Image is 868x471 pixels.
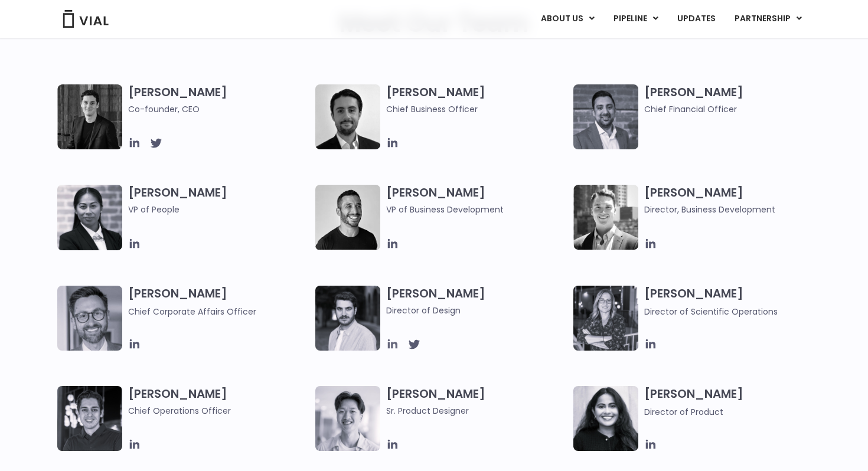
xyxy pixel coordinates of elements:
[62,10,109,28] img: Vial Logo
[128,404,309,417] span: Chief Operations Officer
[668,9,725,29] a: UPDATES
[57,286,122,351] img: Paolo-M
[128,103,309,116] span: Co-founder, CEO
[644,185,825,216] h3: [PERSON_NAME]
[644,203,825,216] span: Director, Business Development
[644,406,723,418] span: Director of Product
[386,404,567,417] span: Sr. Product Designer
[386,84,567,116] h3: [PERSON_NAME]
[128,84,309,116] h3: [PERSON_NAME]
[57,185,122,250] img: Catie
[644,84,825,116] h3: [PERSON_NAME]
[644,306,778,318] span: Director of Scientific Operations
[604,9,667,29] a: PIPELINEMenu Toggle
[315,386,380,451] img: Brennan
[128,306,256,318] span: Chief Corporate Affairs Officer
[573,84,638,149] img: Headshot of smiling man named Samir
[386,203,567,216] span: VP of Business Development
[386,386,567,417] h3: [PERSON_NAME]
[57,84,122,149] img: A black and white photo of a man in a suit attending a Summit.
[128,203,309,216] span: VP of People
[386,185,567,216] h3: [PERSON_NAME]
[386,304,567,317] span: Director of Design
[725,9,811,29] a: PARTNERSHIPMenu Toggle
[57,386,122,451] img: Headshot of smiling man named Josh
[128,386,309,417] h3: [PERSON_NAME]
[315,286,380,351] img: Headshot of smiling man named Albert
[128,286,309,318] h3: [PERSON_NAME]
[644,286,825,318] h3: [PERSON_NAME]
[315,84,380,149] img: A black and white photo of a man in a suit holding a vial.
[644,386,825,418] h3: [PERSON_NAME]
[386,286,567,317] h3: [PERSON_NAME]
[315,185,380,250] img: A black and white photo of a man smiling.
[573,185,638,250] img: A black and white photo of a smiling man in a suit at ARVO 2023.
[573,286,638,351] img: Headshot of smiling woman named Sarah
[531,9,603,29] a: ABOUT USMenu Toggle
[573,386,638,451] img: Smiling woman named Dhruba
[386,103,567,116] span: Chief Business Officer
[128,185,309,233] h3: [PERSON_NAME]
[644,103,825,116] span: Chief Financial Officer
